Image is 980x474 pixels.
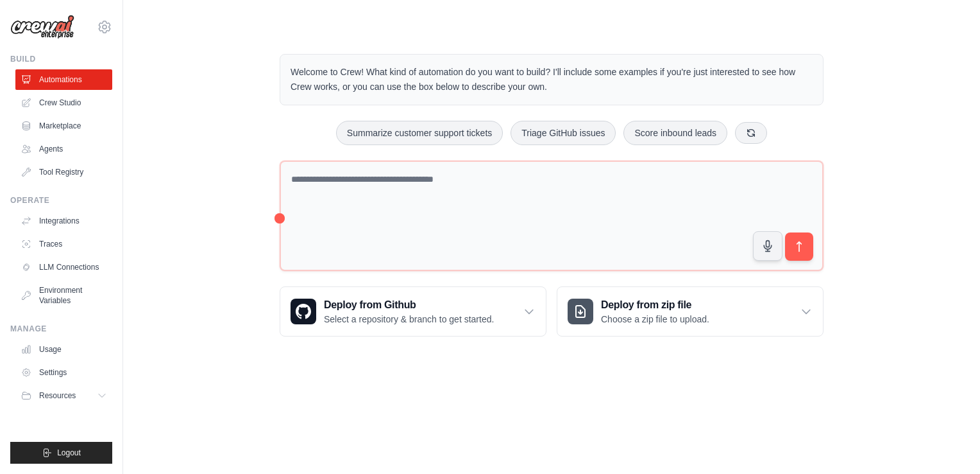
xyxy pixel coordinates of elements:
[324,313,494,326] p: Select a repository & branch to get started.
[15,211,112,231] a: Integrations
[15,234,112,254] a: Traces
[15,92,112,113] a: Crew Studio
[57,448,81,458] span: Logout
[336,121,503,145] button: Summarize customer support tickets
[39,391,76,401] span: Resources
[15,162,112,182] a: Tool Registry
[15,385,112,406] button: Resources
[10,442,112,464] button: Logout
[15,362,112,383] a: Settings
[10,15,74,39] img: Logo
[15,69,112,90] a: Automations
[10,54,112,64] div: Build
[601,313,709,326] p: Choose a zip file to upload.
[511,121,616,145] button: Triage GitHub issues
[15,257,112,277] a: LLM Connections
[601,297,709,313] h3: Deploy from zip file
[623,121,727,145] button: Score inbound leads
[10,195,112,206] div: Operate
[10,324,112,334] div: Manage
[15,280,112,311] a: Environment Variables
[15,139,112,159] a: Agents
[324,297,494,313] h3: Deploy from Github
[291,65,813,94] p: Welcome to Crew! What kind of automation do you want to build? I'll include some examples if you'...
[15,339,112,360] a: Usage
[15,116,112,136] a: Marketplace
